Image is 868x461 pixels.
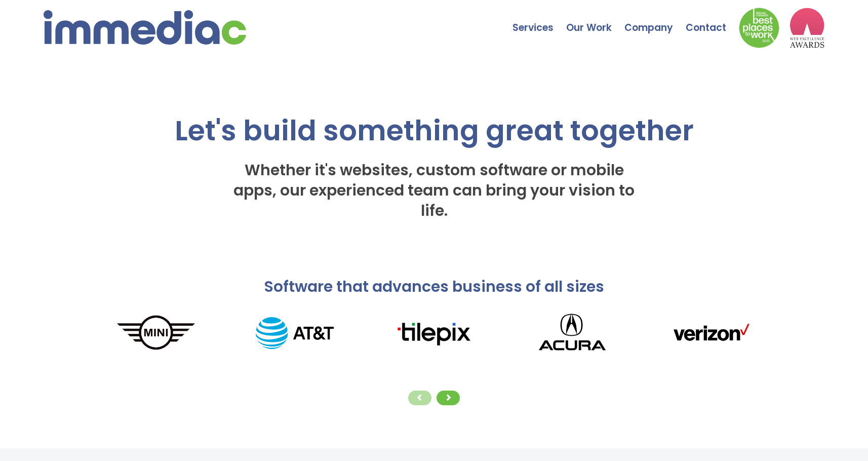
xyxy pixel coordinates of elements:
[233,159,635,221] span: Whether it's websites, custom software or mobile apps, our experienced team can bring your vision...
[566,3,624,38] a: Our Work
[225,317,364,349] img: AT%26T_logo.png
[364,319,503,347] img: tilepixLogo.png
[642,319,780,347] img: verizonLogo.png
[264,276,604,297] span: Software that advances business of all sizes
[686,3,739,38] a: Contact
[739,8,779,48] img: Down
[790,8,825,48] img: logo2_wea_nobg.webp
[624,3,686,38] a: Company
[503,307,642,359] img: Acura_logo.png
[512,3,566,38] a: Services
[87,314,225,353] img: MINI_logo.png
[175,111,694,150] span: Let's build something great together
[44,10,246,45] img: immediac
